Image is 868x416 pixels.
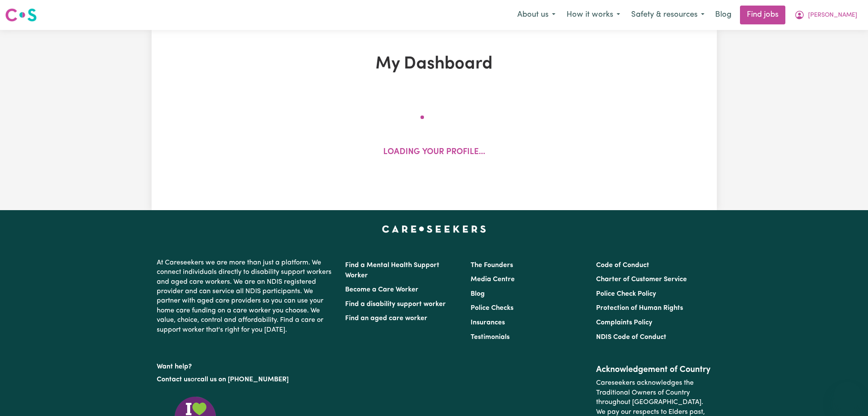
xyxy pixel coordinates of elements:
a: Blog [710,6,737,24]
img: Careseekers logo [5,7,37,23]
p: Loading your profile... [383,146,485,159]
a: Careseekers home page [382,226,486,232]
a: Media Centre [471,276,515,283]
a: Find an aged care worker [345,315,427,322]
a: Protection of Human Rights [596,305,683,312]
a: Police Checks [471,305,513,312]
a: Testimonials [471,334,510,341]
p: or [157,371,335,388]
a: Complaints Policy [596,319,652,326]
span: [PERSON_NAME] [808,11,857,20]
a: Police Check Policy [596,291,656,297]
p: Want help? [157,359,335,371]
button: About us [512,6,561,24]
button: Safety & resources [626,6,710,24]
a: Contact us [157,376,191,383]
a: Blog [471,291,485,297]
iframe: Button to launch messaging window [834,382,861,409]
a: The Founders [471,262,513,269]
button: How it works [561,6,626,24]
a: Find jobs [740,6,785,24]
h2: Acknowledgement of Country [596,365,711,375]
a: Code of Conduct [596,262,649,269]
a: Find a Mental Health Support Worker [345,262,439,279]
a: Find a disability support worker [345,301,446,308]
p: At Careseekers we are more than just a platform. We connect individuals directly to disability su... [157,255,335,338]
a: Careseekers logo [5,5,37,25]
a: NDIS Code of Conduct [596,334,666,341]
a: Charter of Customer Service [596,276,687,283]
a: Become a Care Worker [345,286,418,293]
button: My Account [789,6,863,24]
a: call us on [PHONE_NUMBER] [197,376,289,383]
h1: My Dashboard [251,54,617,74]
a: Insurances [471,319,505,326]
